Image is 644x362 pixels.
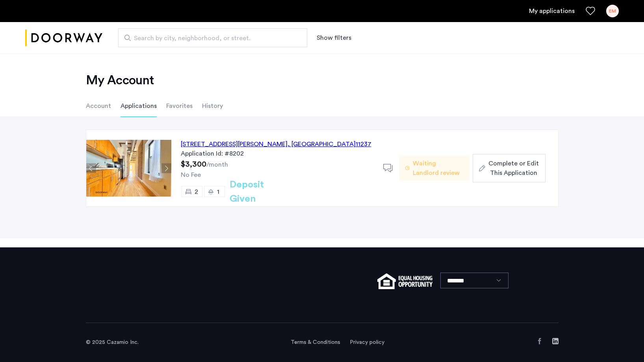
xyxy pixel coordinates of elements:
[611,330,636,354] iframe: chat widget
[317,33,351,43] button: Show or hide filters
[377,273,432,289] img: equal-housing.png
[288,141,356,147] span: , [GEOGRAPHIC_DATA]
[350,338,384,346] a: Privacy policy
[86,140,171,197] img: Apartment photo
[536,338,543,344] a: Facebook
[181,139,371,149] div: [STREET_ADDRESS][PERSON_NAME] 11237
[25,23,102,53] img: logo
[552,338,559,344] a: LinkedIn
[118,28,307,47] input: Apartment Search
[586,6,595,16] a: Favorites
[217,189,219,195] span: 1
[86,340,139,345] span: © 2025 Cazamio Inc.
[529,6,575,16] a: My application
[181,149,374,158] div: Application Id: #8202
[413,159,463,178] span: Waiting Landlord review
[86,72,559,88] h2: My Account
[606,5,619,17] div: EM
[488,159,539,178] span: Complete or Edit This Application
[181,160,206,168] span: $3,300
[121,95,157,117] li: Applications
[206,162,228,168] sub: /month
[440,273,509,288] select: Language select
[181,172,201,178] span: No Fee
[473,154,545,182] button: button
[230,178,292,206] h2: Deposit Given
[195,189,198,195] span: 2
[86,95,111,117] li: Account
[86,163,96,173] button: Previous apartment
[25,23,102,53] a: Cazamio logo
[161,163,171,173] button: Next apartment
[202,95,223,117] li: History
[134,33,285,43] span: Search by city, neighborhood, or street.
[166,95,193,117] li: Favorites
[291,338,340,346] a: Terms and conditions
